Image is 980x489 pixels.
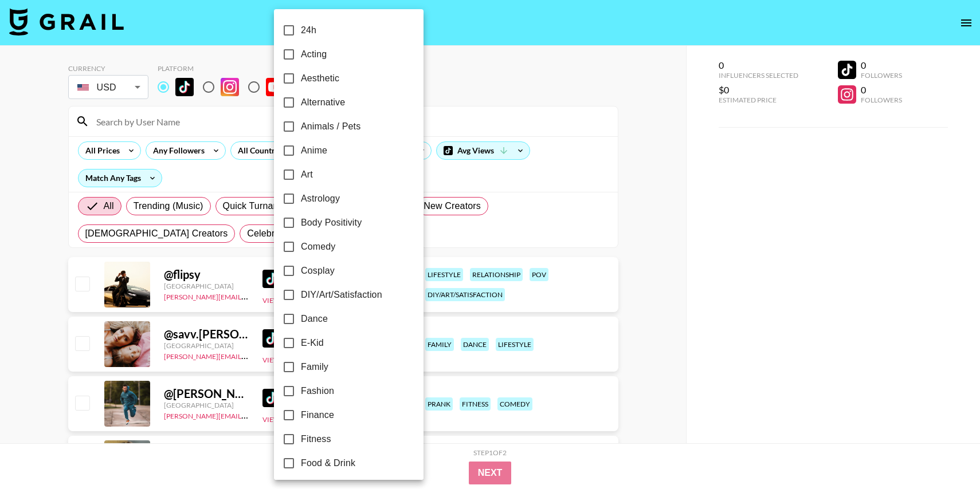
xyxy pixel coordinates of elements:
[923,432,966,475] iframe: Drift Widget Chat Controller
[301,72,339,85] span: Aesthetic
[301,192,340,206] span: Astrology
[301,216,362,230] span: Body Positivity
[301,120,360,133] span: Animals / Pets
[301,456,355,470] span: Food & Drink
[301,240,335,254] span: Comedy
[301,360,328,374] span: Family
[301,288,382,302] span: DIY/Art/Satisfaction
[301,432,331,446] span: Fitness
[301,144,327,157] span: Anime
[301,336,324,350] span: E-Kid
[301,312,328,326] span: Dance
[301,23,316,37] span: 24h
[301,96,345,109] span: Alternative
[301,48,327,61] span: Acting
[301,408,334,422] span: Finance
[301,384,334,398] span: Fashion
[301,264,335,278] span: Cosplay
[301,168,313,182] span: Art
